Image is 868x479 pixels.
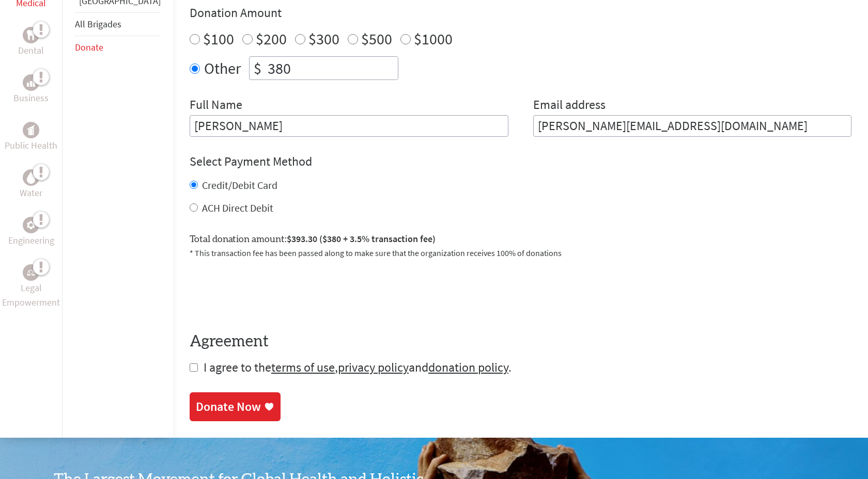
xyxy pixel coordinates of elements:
[266,57,398,79] input: Enter Amount
[18,43,44,58] p: Dental
[75,18,121,30] a: All Brigades
[27,172,35,184] img: Water
[202,201,273,214] label: ACH Direct Debit
[190,332,851,351] h4: Agreement
[203,29,234,49] label: $100
[256,29,287,49] label: $200
[308,29,339,49] label: $300
[190,5,851,21] h4: Donation Amount
[338,359,409,375] a: privacy policy
[23,122,39,138] div: Public Health
[190,115,508,137] input: Enter Full Name
[23,217,39,233] div: Engineering
[23,27,39,43] div: Dental
[5,138,57,153] p: Public Health
[13,74,49,105] a: BusinessBusiness
[190,272,347,312] iframe: reCAPTCHA
[190,232,436,247] label: Total donation amount:
[271,359,335,375] a: terms of use
[23,74,39,91] div: Business
[533,115,852,137] input: Your Email
[190,247,851,259] p: * This transaction fee has been passed along to make sure that the organization receives 100% of ...
[190,392,281,421] a: Donate Now
[13,91,49,105] p: Business
[27,125,35,135] img: Public Health
[75,36,161,59] li: Donate
[5,122,57,153] a: Public HealthPublic Health
[204,359,512,375] span: I agree to the , and .
[533,97,606,115] label: Email address
[190,153,851,170] h4: Select Payment Method
[8,233,54,248] p: Engineering
[361,29,392,49] label: $500
[18,27,44,58] a: DentalDental
[27,78,35,87] img: Business
[27,30,35,40] img: Dental
[287,233,436,245] span: $393.30 ($380 + 3.5% transaction fee)
[23,169,39,186] div: Water
[27,221,35,229] img: Engineering
[27,269,35,276] img: Legal Empowerment
[204,56,241,80] label: Other
[250,57,266,79] div: $
[75,41,103,53] a: Donate
[20,186,42,200] p: Water
[2,281,60,310] p: Legal Empowerment
[190,97,242,115] label: Full Name
[202,179,277,191] label: Credit/Debit Card
[2,264,60,310] a: Legal EmpowermentLegal Empowerment
[196,398,261,415] div: Donate Now
[428,359,508,375] a: donation policy
[75,12,161,36] li: All Brigades
[414,29,453,49] label: $1000
[8,217,54,248] a: EngineeringEngineering
[20,169,42,200] a: WaterWater
[23,264,39,281] div: Legal Empowerment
